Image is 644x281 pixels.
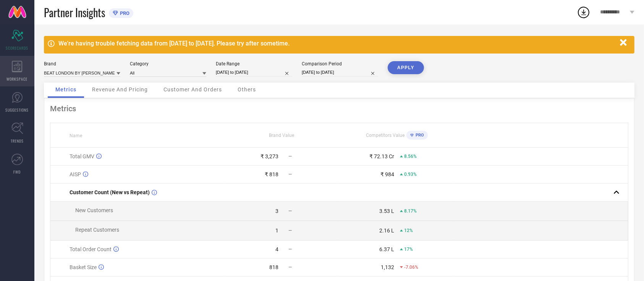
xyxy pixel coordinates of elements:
span: SUGGESTIONS [6,107,29,113]
span: Name [70,133,82,138]
div: We're having trouble fetching data from [DATE] to [DATE]. Please try after sometime. [58,40,616,47]
div: ₹ 818 [265,171,278,177]
span: — [288,228,292,233]
div: Brand [44,61,120,67]
div: 2.16 L [379,227,394,234]
input: Select date range [216,68,292,76]
span: New Customers [75,207,113,213]
div: 3.53 L [379,208,394,214]
div: 4 [275,246,278,252]
span: PRO [414,133,424,138]
span: — [288,247,292,252]
span: Total Order Count [70,246,112,252]
div: Date Range [216,61,292,67]
div: 1 [275,227,278,234]
span: FWD [14,169,21,175]
span: Partner Insights [44,5,105,20]
div: 818 [269,264,278,270]
span: Customer Count (New vs Repeat) [70,189,150,195]
span: 0.93% [404,172,417,177]
span: 17% [404,247,413,252]
span: SCORECARDS [6,45,29,51]
span: Metrics [55,86,76,93]
span: Customer And Orders [163,86,222,93]
span: Repeat Customers [75,227,119,233]
div: 3 [275,208,278,214]
div: Category [130,61,206,67]
div: ₹ 72.13 Cr [369,153,394,159]
span: Revenue And Pricing [92,86,148,93]
span: Brand Value [269,133,294,138]
span: 12% [404,228,413,233]
span: TRENDS [11,138,24,144]
span: 8.56% [404,154,417,159]
span: — [288,154,292,159]
span: Basket Size [70,264,97,270]
div: Metrics [50,104,628,113]
span: Others [238,86,256,93]
span: — [288,208,292,214]
span: Competitors Value [366,133,405,138]
div: Comparison Period [302,61,378,67]
span: 8.17% [404,208,417,214]
div: ₹ 984 [380,171,394,177]
span: -7.06% [404,265,418,270]
div: ₹ 3,273 [261,153,278,159]
span: — [288,172,292,177]
span: PRO [118,10,129,16]
button: APPLY [388,61,424,74]
div: Open download list [577,5,591,19]
input: Select comparison period [302,68,378,76]
div: 1,132 [381,264,394,270]
div: 6.37 L [379,246,394,252]
span: AISP [70,171,81,177]
span: WORKSPACE [7,76,28,82]
span: Total GMV [70,153,94,159]
span: — [288,265,292,270]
